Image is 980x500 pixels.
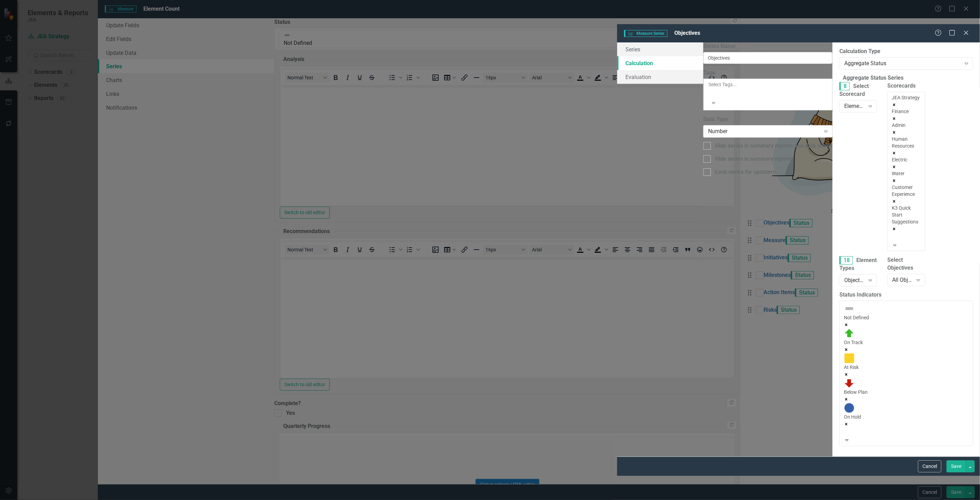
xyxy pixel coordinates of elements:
div: Admin [892,122,920,129]
div: Remove [object Object] [844,321,969,328]
img: At Risk [844,353,855,364]
div: Hide series in summary reports [715,155,793,163]
div: Objective [844,276,865,284]
div: Remove [object Object] [844,346,969,353]
a: Series [617,42,703,56]
a: Evaluation [617,70,703,84]
label: Tags [703,69,833,77]
div: Customer Experience [892,184,920,198]
label: Element Types [839,256,877,272]
div: On Hold [844,413,969,420]
div: Remove Electric [892,163,920,170]
div: Remove [object Object] [844,420,969,427]
label: Data Type [703,116,833,123]
div: Remove Finance [892,115,920,122]
div: JEA Strategy [892,94,920,101]
div: Remove JEA Strategy [892,101,920,108]
label: Scorecards [887,82,925,90]
div: Finance [892,108,920,115]
div: All Objectives [892,276,913,284]
div: Human Resources [892,136,920,149]
div: Remove Water [892,177,920,184]
div: Electric [892,156,920,163]
div: Below Plan [844,389,969,396]
button: Cancel [918,460,941,472]
button: Save [947,460,966,472]
label: Select Scorecard [839,82,877,98]
span: 18 [839,256,853,264]
div: Select Tags... [708,81,827,88]
a: Calculation [617,56,703,70]
label: Status Indicators [839,291,973,299]
div: Remove Admin [892,129,920,136]
span: Objectives [674,30,700,36]
img: On Hold [844,402,855,413]
div: Lock series for updaters [715,168,776,176]
div: K3 Quick Start Suggestions [892,204,920,225]
span: Measure Series [624,30,667,37]
span: 8 [839,82,850,90]
div: Remove Human Resources [892,149,920,156]
legend: Aggregate Status Series [839,74,907,82]
input: Series Name [703,52,833,64]
div: Hide series in summary reports and data tables [715,142,833,150]
label: Series Name [703,42,833,50]
img: On Track [844,328,855,339]
div: On Track [844,339,969,346]
div: Remove Customer Experience [892,198,920,204]
div: Elements in specific Scorecards [844,102,865,110]
div: Remove [object Object] [844,396,969,402]
div: Remove K3 Quick Start Suggestions [892,225,920,232]
div: Water [892,170,920,177]
div: Number [708,127,820,135]
div: Aggregate Status [844,60,961,68]
div: At Risk [844,364,969,371]
div: Remove [object Object] [844,371,969,378]
label: Select Objectives [887,256,925,272]
img: Not Defined [844,303,855,314]
div: Not Defined [844,314,969,321]
img: Below Plan [844,378,855,389]
label: Calculation Type [839,48,973,56]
